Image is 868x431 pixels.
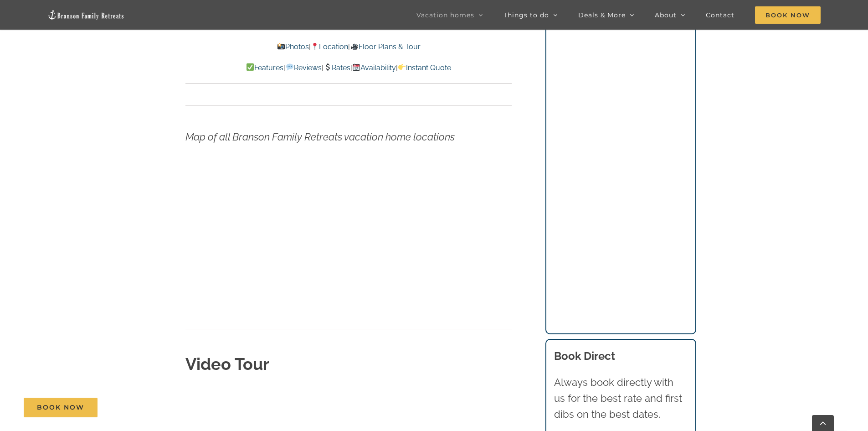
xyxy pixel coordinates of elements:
img: 💬 [286,63,293,71]
span: Things to do [503,12,549,18]
strong: Video Tour [185,354,269,374]
a: Location [311,42,348,51]
span: Book Now [755,6,821,24]
a: Features [246,63,283,72]
span: About [655,12,677,18]
a: Availability [352,63,396,72]
img: 💲 [324,63,331,71]
a: Reviews [285,63,321,72]
img: 🎥 [351,43,358,50]
img: 📆 [353,63,360,71]
img: ✅ [247,63,254,71]
a: Rates [324,63,350,72]
img: 👉 [398,63,406,71]
p: Always book directly with us for the best rate and first dibs on the best dates. [554,374,687,423]
img: 📍 [311,43,318,50]
span: Book Now [37,404,84,411]
a: Floor Plans & Tour [350,42,420,51]
p: | | | | [185,62,512,74]
p: | | [185,41,512,53]
span: Vacation homes [416,12,474,18]
span: Contact [706,12,734,18]
a: Book Now [24,398,98,417]
span: Deals & More [578,12,626,18]
em: Map of all Branson Family Retreats vacation home locations [185,131,455,143]
img: Branson Family Retreats Logo [47,10,125,20]
a: Instant Quote [398,63,451,72]
a: Photos [277,42,309,51]
b: Book Direct [554,349,615,363]
img: 📸 [277,43,285,50]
